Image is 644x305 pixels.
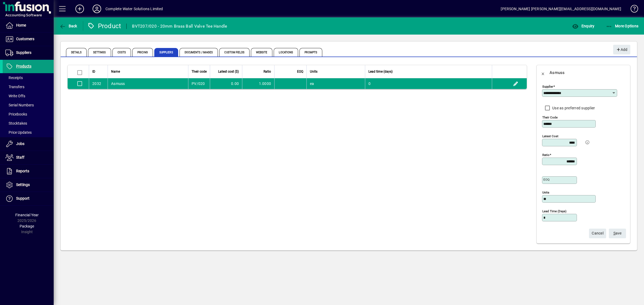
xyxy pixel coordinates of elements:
[3,137,54,151] a: Jobs
[605,21,640,31] button: More Options
[132,48,153,57] span: Pricing
[112,48,131,57] span: Costs
[627,1,637,18] a: Knowledge Base
[616,45,627,54] span: Add
[542,153,550,157] mat-label: Ratio
[108,78,188,89] td: Asmuss
[3,91,54,101] a: Write Offs
[88,4,105,14] button: Profile
[5,112,27,116] span: Pricebooks
[251,48,273,57] span: Website
[210,78,242,89] td: 0.00
[111,69,120,75] span: Name
[297,69,303,75] span: EOQ
[5,121,27,125] span: Stocktakes
[180,48,218,57] span: Documents / Images
[218,69,239,75] span: Latest cost ($)
[3,110,54,119] a: Pricebooks
[501,5,621,13] div: [PERSON_NAME] [PERSON_NAME][EMAIL_ADDRESS][DOMAIN_NAME]
[3,82,54,91] a: Transfers
[3,165,54,178] a: Reports
[3,73,54,82] a: Receipts
[16,196,30,200] span: Support
[242,78,274,89] td: 1.0000
[592,229,603,238] span: Cancel
[537,66,550,79] button: Back
[5,76,23,80] span: Receipts
[609,229,626,238] button: Save
[551,105,595,111] label: Use as preferred supplier
[589,229,606,238] button: Cancel
[16,50,31,55] span: Suppliers
[3,192,54,205] a: Support
[5,103,34,107] span: Serial Numbers
[54,21,83,31] app-page-header-button: Back
[192,69,207,75] span: Their code
[368,69,393,75] span: Lead time (days)
[613,45,630,54] button: Add
[613,229,622,238] span: ave
[3,151,54,164] a: Staff
[5,94,25,98] span: Write Offs
[542,116,558,119] mat-label: Their code
[542,191,549,194] mat-label: Units
[105,5,163,13] div: Complete Water Solutions Limited
[3,19,54,32] a: Home
[16,169,29,173] span: Reports
[3,178,54,192] a: Settings
[299,48,322,57] span: Prompts
[543,178,550,181] mat-label: EOQ
[16,183,30,187] span: Settings
[3,128,54,137] a: Price Updates
[3,101,54,110] a: Serial Numbers
[58,21,79,31] button: Back
[542,209,566,213] mat-label: Lead time (days)
[264,69,271,75] span: Ratio
[71,4,88,14] button: Add
[59,24,77,28] span: Back
[3,32,54,46] a: Customers
[20,224,34,228] span: Package
[15,213,39,217] span: Financial Year
[310,69,317,75] span: Units
[16,142,24,146] span: Jobs
[274,48,298,57] span: Locations
[219,48,249,57] span: Custom Fields
[572,24,594,28] span: Enquiry
[606,24,639,28] span: More Options
[154,48,178,57] span: Suppliers
[365,78,492,89] td: 0
[92,81,101,86] div: 2032
[550,68,565,77] div: Asmuss
[87,22,121,30] div: Product
[88,48,111,57] span: Settings
[16,64,31,68] span: Products
[188,78,210,89] td: PV/020
[66,48,87,57] span: Details
[92,69,95,75] span: ID
[3,46,54,59] a: Suppliers
[16,37,34,41] span: Customers
[613,231,616,235] span: S
[16,155,24,159] span: Staff
[16,23,26,27] span: Home
[542,85,553,88] mat-label: Supplier
[542,134,558,138] mat-label: Latest cost
[132,22,227,31] div: BVT207/020 - 20mm Brass Ball Valve Tee Handle
[571,21,596,31] button: Enquiry
[5,85,24,89] span: Transfers
[5,130,32,135] span: Price Updates
[3,119,54,128] a: Stocktakes
[306,78,365,89] td: ea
